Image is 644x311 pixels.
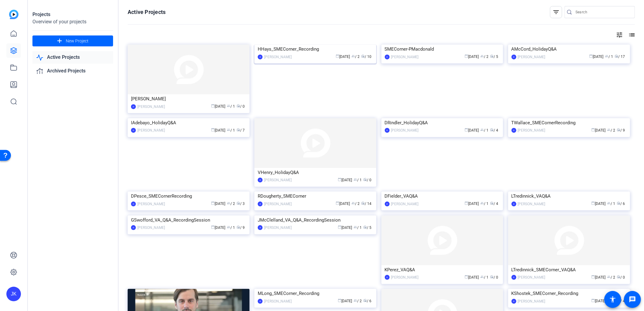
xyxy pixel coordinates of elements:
[236,128,245,132] span: / 7
[258,45,373,54] div: HHays_SMECorner_Recording
[227,104,235,109] span: / 1
[227,226,235,230] span: / 1
[518,54,545,60] div: [PERSON_NAME]
[211,128,215,132] span: calendar_today
[391,274,419,280] div: [PERSON_NAME]
[490,128,494,132] span: radio
[131,192,246,201] div: DPesce_SMECornerRecording
[592,275,606,279] span: [DATE]
[592,201,595,205] span: calendar_today
[512,118,627,127] div: TWallace_SMECornerRecording
[211,201,215,205] span: calendar_today
[32,65,113,77] a: Archived Projects
[264,54,292,60] div: [PERSON_NAME]
[592,128,606,132] span: [DATE]
[615,54,619,58] span: radio
[592,202,606,206] span: [DATE]
[211,104,225,109] span: [DATE]
[336,54,339,58] span: calendar_today
[336,202,350,206] span: [DATE]
[9,10,18,19] img: blue-gradient.svg
[465,55,479,59] span: [DATE]
[338,178,341,181] span: calendar_today
[351,55,360,59] span: / 2
[6,287,21,301] div: JK
[361,54,365,58] span: radio
[137,225,165,231] div: [PERSON_NAME]
[351,201,355,205] span: group
[236,104,245,109] span: / 0
[32,11,113,18] div: Projects
[552,8,560,16] mat-icon: filter_list
[480,275,484,279] span: group
[605,54,609,58] span: group
[518,298,545,304] div: [PERSON_NAME]
[490,275,498,279] span: / 0
[66,38,89,44] span: New Project
[338,226,352,230] span: [DATE]
[391,127,419,133] div: [PERSON_NAME]
[258,216,373,225] div: JMcClelland_VA_Q&A_RecordingSession
[131,216,246,225] div: GSwofford_VA_Q&A_RecordingSession
[363,299,367,302] span: radio
[465,275,479,279] span: [DATE]
[363,299,371,303] span: / 6
[465,275,468,279] span: calendar_today
[211,128,225,132] span: [DATE]
[385,275,390,280] div: JK
[227,202,235,206] span: / 2
[32,18,113,25] div: Overview of your projects
[480,54,484,58] span: group
[589,54,593,58] span: calendar_today
[338,178,352,182] span: [DATE]
[131,128,136,133] div: JK
[227,128,230,132] span: group
[617,128,621,132] span: radio
[628,31,635,38] mat-icon: list
[512,55,516,59] div: JK
[512,45,627,54] div: AMcCord_HolidayQ&A
[592,275,595,279] span: calendar_today
[258,299,263,304] div: JK
[480,202,488,206] span: / 1
[607,128,611,132] span: group
[354,299,362,303] span: / 2
[617,275,625,279] span: / 0
[32,51,113,64] a: Active Projects
[361,202,371,206] span: / 14
[490,55,498,59] span: / 5
[512,275,516,280] div: JK
[607,202,615,206] span: / 1
[236,225,240,229] span: radio
[258,168,373,177] div: VHenry_HolidayQ&A
[490,128,498,132] span: / 4
[227,201,230,205] span: group
[354,299,357,302] span: group
[385,45,500,54] div: SMECorner-PMacdonald
[131,202,136,206] div: JK
[391,54,419,60] div: [PERSON_NAME]
[607,275,611,279] span: group
[363,178,367,181] span: radio
[336,201,339,205] span: calendar_today
[258,225,263,230] div: JK
[490,275,494,279] span: radio
[575,8,630,16] input: Search
[490,201,494,205] span: radio
[385,55,390,59] div: JK
[480,55,488,59] span: / 2
[361,55,371,59] span: / 10
[363,225,367,229] span: radio
[227,104,230,108] span: group
[480,128,484,132] span: group
[131,118,246,127] div: IAdebayo_HolidayQ&A
[363,178,371,182] span: / 0
[264,201,292,207] div: [PERSON_NAME]
[258,178,263,182] div: JK
[616,31,623,38] mat-icon: tune
[480,128,488,132] span: / 1
[385,192,500,201] div: DFielder_VAQ&A
[385,265,500,274] div: KPerez_VAQ&A
[363,226,371,230] span: / 5
[617,275,621,279] span: radio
